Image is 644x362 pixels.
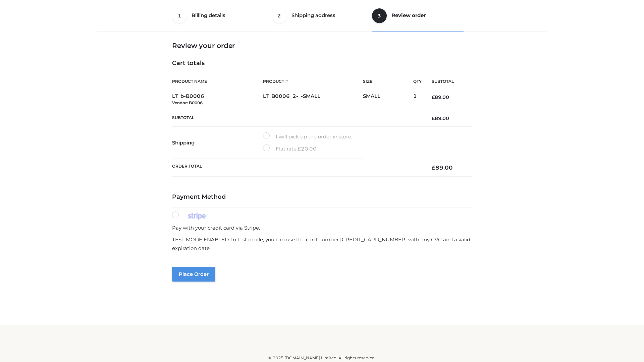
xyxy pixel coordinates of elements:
th: Product Name [172,74,263,89]
bdi: 89.00 [432,94,449,100]
th: Shipping [172,127,263,159]
th: Size [363,74,410,89]
span: £ [298,145,301,152]
th: Product # [263,74,363,89]
span: £ [432,94,435,100]
label: Flat rate: [263,144,317,153]
td: LT_B0006_2-_-SMALL [263,89,363,110]
td: LT_b-B0006 [172,89,263,110]
td: 1 [413,89,422,110]
bdi: 20.00 [298,145,317,152]
p: Pay with your credit card via Stripe. [172,224,472,232]
p: TEST MODE ENABLED. In test mode, you can use the card number [CREDIT_CARD_NUMBER] with any CVC an... [172,235,472,252]
label: I will pick up the order in store. [263,132,352,141]
h4: Cart totals [172,60,472,67]
bdi: 89.00 [432,164,453,171]
td: SMALL [363,89,413,110]
h3: Review your order [172,42,472,50]
div: © 2025 [DOMAIN_NAME] Limited. All rights reserved. [100,355,544,361]
span: £ [432,115,435,121]
th: Subtotal [172,110,422,126]
th: Order Total [172,159,422,177]
th: Qty [413,74,422,89]
th: Subtotal [422,74,472,89]
h4: Payment Method [172,193,472,201]
button: Place order [172,267,215,282]
span: £ [432,164,435,171]
bdi: 89.00 [432,115,449,121]
small: Vendor: B0006 [172,100,203,105]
